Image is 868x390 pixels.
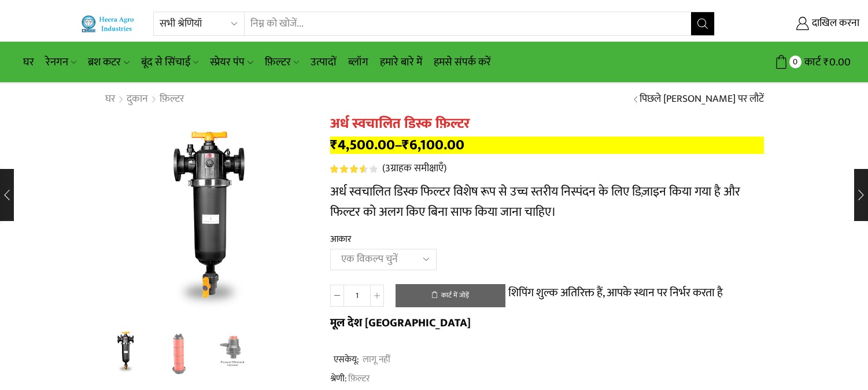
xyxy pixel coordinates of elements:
a: दाखिल करना [732,13,859,34]
font: पिछले [PERSON_NAME] पर लौटें [640,90,764,108]
a: फ़िल्टर [347,371,370,386]
font: फ़िल्टर [160,90,184,108]
font: दाखिल करना [812,14,859,32]
font: फ़िल्टर [265,53,291,71]
a: फ़िल्टर [259,49,305,76]
font: 6,100.00 [409,133,464,157]
font: घर [105,90,115,108]
font: हमसे संपर्क करें [434,53,491,71]
font: अर्ध स्वचालित डिस्क फ़िल्टर [330,112,470,135]
font: श्रेणी: [330,371,347,386]
input: निम्न को खोजें... [245,12,690,35]
font: उत्पादों [311,53,337,71]
a: ब्रश कटर [82,49,135,76]
li: 1 / 3 [102,330,150,376]
font: ₹ [402,133,409,157]
font: एसकेयू: [332,352,359,367]
a: बूंद से सिंचाई [135,49,204,76]
font: दुकान [127,90,148,108]
font: ब्रश कटर [88,53,121,71]
input: उत्पाद गुणवत्ता [344,285,370,307]
a: स्प्रेयर पंप [204,49,258,76]
font: – [395,133,402,157]
font: स्प्रेयर पंप [210,53,245,71]
a: हमसे संपर्क करें [428,49,497,76]
font: 0.00 [829,53,851,71]
a: ब्लॉग [342,49,374,76]
font: 4,500.00 [338,133,395,157]
li: 2 / 3 [155,330,203,376]
li: 3 / 3 [209,330,257,376]
img: अर्ध स्वचालित डिस्क फ़िल्टर [105,116,313,324]
font: ग्राहक समीक्षाएँ) [390,160,446,177]
button: कार्ट में जोड़ें [396,284,505,307]
a: हमारे बारे में [374,49,428,76]
img: अर्ध स्वचालित डिस्क फ़िल्टर [102,328,150,376]
nav: ब्रेडक्रम्ब [105,92,184,107]
a: रेनगन [40,49,82,76]
a: उत्पादों [305,49,342,76]
font: ( [382,160,385,177]
font: रेनगन [46,53,68,71]
a: 0 कार्ट ₹0.00 [726,51,851,73]
a: घर [17,49,40,76]
font: ₹ [330,133,338,157]
a: पिछले [PERSON_NAME] पर लौटें [640,92,764,107]
a: दुकान [126,92,149,107]
font: ₹ [823,53,829,71]
a: फ़िल्टर [159,92,184,107]
font: ब्लॉग [348,53,368,71]
font: 0 [793,55,797,69]
font: मूल देश [GEOGRAPHIC_DATA] [330,313,471,333]
font: घर [23,53,34,71]
font: आकार [330,231,352,246]
font: शिपिंग शुल्क अतिरिक्त हैं, आपके स्थान पर निर्भर करता है [508,283,723,303]
font: बूंद से सिंचाई [141,53,190,71]
font: 3 [385,160,390,177]
a: (3ग्राहक समीक्षाएँ) [382,161,446,176]
div: 5 में से 3.67 रेटिंग [330,165,377,173]
font: कार्ट [804,53,821,71]
font: अर्ध स्वचालित डिस्क फिल्टर विशेष रूप से उच्च स्तरीय निस्पंदन के लिए डिज़ाइन किया गया है और फिल्टर... [330,181,740,223]
font: फ़िल्टर [348,371,370,386]
div: 1 / 3 [105,116,313,324]
font: हमारे बारे में [380,53,422,71]
font: कार्ट में जोड़ें [441,290,469,301]
button: खोज बटन [691,12,714,35]
a: घर [105,92,116,107]
a: दबाव-प्रशिक्षक [209,330,257,378]
a: डिस्क-फ़िल्टर [155,330,203,378]
font: लागू नहीं [361,352,390,367]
